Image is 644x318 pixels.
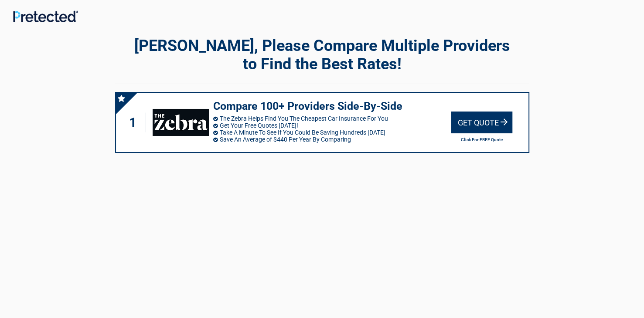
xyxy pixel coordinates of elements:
[451,112,512,133] div: Get Quote
[213,99,451,114] h3: Compare 100+ Providers Side-By-Side
[213,122,451,129] li: Get Your Free Quotes [DATE]!
[213,129,451,136] li: Take A Minute To See If You Could Be Saving Hundreds [DATE]
[451,137,512,142] h2: Click For FREE Quote
[125,113,146,132] div: 1
[115,37,529,73] h2: [PERSON_NAME], Please Compare Multiple Providers to Find the Best Rates!
[13,10,78,22] img: Main Logo
[213,115,451,122] li: The Zebra Helps Find You The Cheapest Car Insurance For You
[153,109,208,136] img: thezebra's logo
[213,136,451,143] li: Save An Average of $440 Per Year By Comparing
